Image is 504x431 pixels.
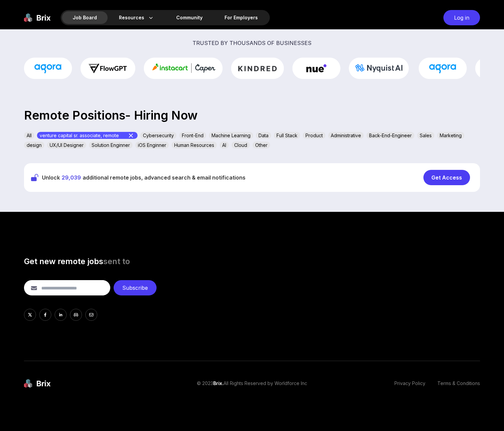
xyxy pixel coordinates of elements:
[209,132,253,139] div: Machine Learning
[303,132,325,139] div: Product
[440,10,480,25] a: Log in
[437,132,464,139] div: Marketing
[103,256,130,266] span: sent to
[366,132,414,139] div: Back-End-Engineer
[423,170,470,185] div: Get Access
[89,142,133,149] div: Solution Enginner
[197,380,307,387] p: © 2023 All Rights Reserved by Worldforce Inc
[213,380,224,386] span: Brix.
[443,10,480,25] div: Log in
[42,174,246,182] span: Unlock additional remote jobs, advanced search & email notifications
[108,11,165,24] div: Resources
[256,132,271,139] div: Data
[437,380,480,387] a: Terms & Conditions
[24,142,44,149] div: design
[274,132,300,139] div: Full Stack
[328,132,364,139] div: Administrative
[135,142,169,149] div: iOS Enginner
[232,142,250,149] div: Cloud
[423,170,473,185] a: Get Access
[252,142,270,149] div: Other
[166,11,213,24] a: Community
[179,132,206,139] div: Front-End
[114,280,157,295] div: Subscribe
[140,132,177,139] div: Cybersecurity
[62,11,108,24] div: Job Board
[24,132,34,139] div: All
[220,142,229,149] div: AI
[24,256,480,267] h3: Get new remote jobs
[172,142,217,149] div: Human Resources
[47,142,86,149] div: UX/UI Designer
[214,11,268,24] a: For Employers
[417,132,434,139] div: Sales
[62,174,81,181] span: 29,039
[37,132,138,139] div: venture capital sr. associate, remote
[394,380,425,387] a: Privacy Policy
